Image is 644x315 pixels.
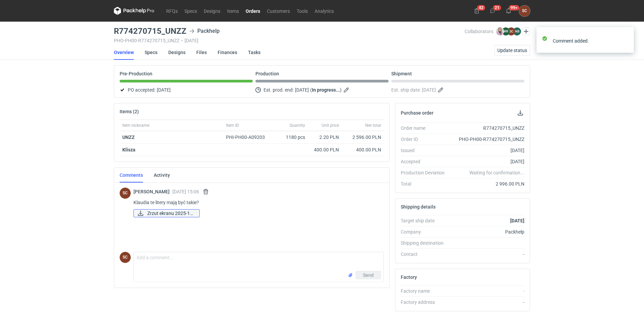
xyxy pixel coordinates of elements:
a: Designs [200,7,224,15]
button: 99+ [503,5,514,16]
div: Sylwia Cichórz [120,188,131,199]
button: close [624,37,628,44]
span: Update status [497,48,527,53]
button: Edit collaborators [522,27,530,36]
div: Shipping destination [401,240,450,246]
span: [DATE] [295,86,309,94]
div: - [450,299,524,306]
div: Target ship date [401,217,450,224]
a: RFQs [163,7,181,15]
span: Quantity [290,123,305,128]
a: Items [224,7,242,15]
div: Order ID [401,136,450,143]
div: 1180 pcs [274,131,308,144]
figcaption: WR [502,27,510,35]
h2: Shipping details [401,204,436,210]
div: [DATE] [450,147,524,154]
h2: Purchase order [401,110,434,116]
span: Unit price [322,123,339,128]
div: Est. ship date: [391,86,524,94]
span: Send [363,273,374,277]
div: - [450,251,524,258]
div: Zrzut ekranu 2025-10-09 150508.jpg [133,209,200,217]
span: Collaborators [465,29,493,34]
a: Tools [293,7,311,15]
div: Accepted [401,158,450,165]
button: 42 [471,5,482,16]
strong: UNZZ [122,135,135,140]
a: Overview [114,45,134,60]
span: [DATE] 15:06 [172,189,199,194]
button: Edit estimated shipping date [437,86,445,94]
a: Finances [218,45,237,60]
div: Packhelp [450,228,524,235]
button: Update status [494,45,530,56]
a: Specs [181,7,200,15]
img: Klaudia Wiśniewska [496,27,504,35]
span: Zrzut ekranu 2025-10... [147,210,194,217]
span: Item ID [226,123,239,128]
a: Activity [154,168,170,183]
p: Pre-Production [120,71,152,76]
a: Analytics [311,7,337,15]
strong: [DATE] [510,218,524,223]
div: Order name [401,125,450,131]
div: Sylwia Cichórz [120,252,131,263]
div: Company [401,228,450,235]
div: - [450,288,524,294]
span: Net total [365,123,381,128]
div: Contact [401,251,450,258]
a: Specs [145,45,157,60]
h3: R774270715_UNZZ [114,27,187,35]
a: Orders [242,7,264,15]
span: [DATE] [157,86,171,94]
h2: Items (2) [120,109,139,114]
a: Tasks [248,45,261,60]
div: Issued [401,147,450,154]
button: Send [356,271,381,279]
button: Zrzut ekranu 2025-10... [133,209,200,217]
figcaption: SC [507,27,515,35]
button: SC [519,5,530,17]
span: Item nickname [122,123,149,128]
em: ( [310,87,312,93]
strong: Klisza [122,147,135,152]
span: [DATE] [422,86,436,94]
em: ) [340,87,342,93]
span: • [181,38,183,43]
div: Factory name [401,288,450,294]
div: 2.20 PLN [311,134,339,141]
p: Shipment [391,71,412,76]
div: Comment added. [553,38,624,44]
div: Sylwia Cichórz [519,5,530,17]
a: Files [196,45,207,60]
button: Download PO [516,109,524,117]
p: Klaudia te litery mają być takie? [133,198,378,207]
div: PO accepted: [120,86,253,94]
div: Packhelp [189,27,220,35]
div: R774270715_UNZZ [450,125,524,131]
div: PHO-PH00-R774270715_UNZZ [DATE] [114,38,465,43]
figcaption: AB [513,27,521,35]
div: PHO-PH00-R774270715_UNZZ [450,136,524,143]
div: PHI-PH00-A09203 [226,134,271,141]
a: Customers [264,7,293,15]
div: 400.00 PLN [311,146,339,153]
p: Production [255,71,279,76]
a: Designs [168,45,185,60]
a: Comments [120,168,143,183]
div: Factory address [401,299,450,306]
h2: Factory [401,274,417,280]
div: 2 596.00 PLN [344,134,381,141]
div: 2 996.00 PLN [450,180,524,187]
em: Waiting for confirmation... [469,169,524,176]
button: Edit estimated production end date [343,86,351,94]
span: [PERSON_NAME] [133,189,172,194]
figcaption: SC [120,188,131,199]
div: Total [401,180,450,187]
svg: Packhelp Pro [114,7,154,15]
div: 400.00 PLN [344,146,381,153]
div: Est. prod. end: [255,86,389,94]
figcaption: SC [120,252,131,263]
